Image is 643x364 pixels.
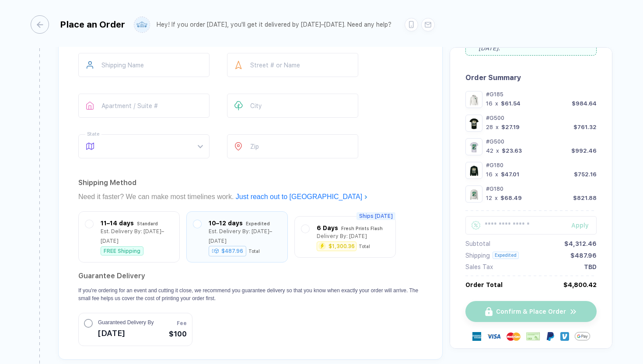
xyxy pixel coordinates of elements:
[468,164,480,177] img: 1166760f-af8b-401c-a3a9-b1bbbb56496f_nt_front_1758406178480.jpg
[486,147,493,154] div: 42
[209,246,246,256] div: $487.96
[507,329,521,343] img: master-card
[177,319,187,327] span: Fee
[98,318,154,326] span: Guaranteed Delivery By
[573,124,597,130] div: $761.32
[356,212,395,220] span: Ships [DATE]
[78,190,423,204] div: Need it faster? We can make most timelines work.
[472,332,481,341] img: express
[98,326,154,340] span: [DATE]
[236,193,368,200] a: Just reach out to [GEOGRAPHIC_DATA]
[78,269,423,283] h2: Guarantee Delivery
[546,332,555,341] img: Paypal
[101,218,134,228] div: 11–14 days
[78,176,423,190] div: Shipping Method
[465,252,490,259] div: Shipping
[78,287,423,302] p: If you're ordering for an event and cutting it close, we recommend you guarantee delivery so that...
[495,147,500,154] div: x
[301,223,389,251] div: 6 Days Fresh Prints FlashDelivery By: [DATE]$1,300.36Total
[501,171,519,178] div: $47.01
[317,231,367,241] div: Delivery By: [DATE]
[501,124,520,130] div: $27.19
[526,332,540,341] img: cheque
[468,188,480,200] img: 4bbe022d-c0fb-46e8-ba0e-97bf879bb717_nt_front_1758510118179.jpg
[571,222,597,229] div: Apply
[317,223,338,233] div: 6 Days
[563,281,597,288] div: $4,800.42
[248,248,260,254] div: Total
[137,219,158,228] div: Standard
[157,21,391,28] div: Hey! If you order [DATE], you'll get it delivered by [DATE]–[DATE]. Need any help?
[465,263,493,270] div: Sales Tax
[193,218,281,255] div: 10–12 days ExpeditedEst. Delivery By: [DATE]–[DATE]$487.96Total
[487,329,501,343] img: visa
[494,171,499,178] div: x
[486,115,597,121] div: #G500
[501,100,521,107] div: $61.54
[486,91,597,98] div: #G185
[574,171,597,178] div: $752.16
[571,147,597,154] div: $992.46
[209,227,281,246] div: Est. Delivery By: [DATE]–[DATE]
[209,218,243,228] div: 10–12 days
[78,313,192,346] button: Guaranteed Delivery By[DATE]Fee$100
[465,240,490,247] div: Subtotal
[465,281,503,288] div: Order Total
[341,224,383,233] div: Fresh Prints Flash
[573,195,597,201] div: $821.88
[495,124,500,130] div: x
[134,17,150,32] img: user profile
[169,329,187,339] span: $100
[486,185,597,192] div: #G180
[486,124,493,130] div: 28
[486,195,492,201] div: 12
[560,216,597,234] button: Apply
[502,147,522,154] div: $23.63
[500,195,522,201] div: $68.49
[486,138,597,145] div: #G500
[468,93,480,106] img: 27c3784b-2c5e-43be-9bce-7dabf33cf67c_nt_front_1758558658657.jpg
[468,140,480,153] img: bf80621f-5414-42fe-af5c-48c1f79662dd_nt_front_1758406175201.jpg
[572,100,597,107] div: $984.64
[468,117,480,129] img: b6353a0d-56d4-4ccd-a676-2002d829f5a5_nt_front_1758639084622.jpg
[560,332,569,341] img: Venmo
[465,73,597,82] div: Order Summary
[494,100,499,107] div: x
[359,244,370,249] div: Total
[101,246,143,255] div: FREE Shipping
[101,227,173,246] div: Est. Delivery By: [DATE]–[DATE]
[486,171,493,178] div: 16
[486,162,597,168] div: #G180
[564,240,597,247] div: $4,312.46
[486,100,493,107] div: 16
[575,329,590,344] img: GPay
[494,195,499,201] div: x
[246,219,270,228] div: Expedited
[85,218,173,255] div: 11–14 days StandardEst. Delivery By: [DATE]–[DATE]FREE Shipping
[570,252,597,259] div: $487.96
[493,252,519,259] div: Expedited
[60,19,125,30] div: Place an Order
[584,263,597,270] div: TBD
[328,244,355,249] div: $1,300.36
